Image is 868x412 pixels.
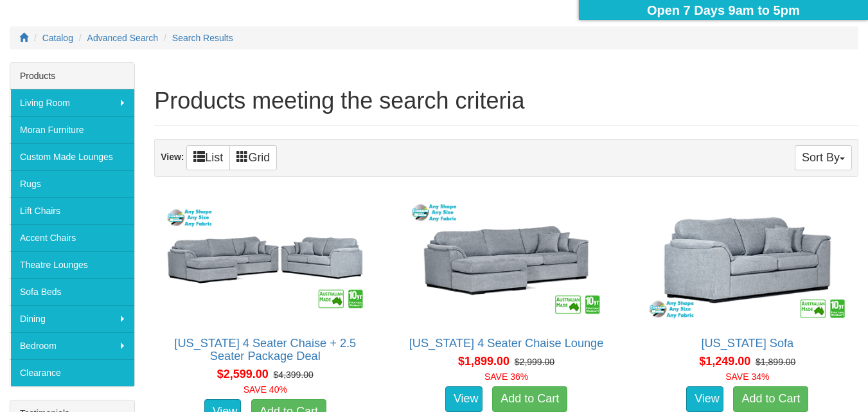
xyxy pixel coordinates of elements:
[484,372,528,382] font: SAVE 36%
[244,384,287,395] font: SAVE 40%
[174,337,356,363] a: [US_STATE] 4 Seater Chaise + 2.5 Seater Package Deal
[10,224,134,251] a: Accent Chairs
[161,152,184,162] strong: View:
[795,145,852,170] button: Sort By
[458,355,509,368] span: $1,899.00
[10,143,134,170] a: Custom Made Lounges
[402,197,610,324] img: Texas 4 Seater Chaise Lounge
[161,197,369,324] img: Texas 4 Seater Chaise + 2.5 Seater Package Deal
[756,357,795,367] del: $1,899.00
[87,33,159,43] a: Advanced Search
[10,332,134,359] a: Bedroom
[172,33,233,43] a: Search Results
[10,170,134,197] a: Rugs
[733,386,808,412] a: Add to Cart
[10,116,134,143] a: Moran Furniture
[42,33,73,43] a: Catalog
[154,88,858,114] h1: Products meeting the search criteria
[445,386,483,412] a: View
[10,251,134,278] a: Theatre Lounges
[186,145,230,170] a: List
[10,359,134,386] a: Clearance
[686,386,723,412] a: View
[10,278,134,305] a: Sofa Beds
[10,197,134,224] a: Lift Chairs
[10,305,134,332] a: Dining
[409,337,604,350] a: [US_STATE] 4 Seater Chaise Lounge
[725,372,769,382] font: SAVE 34%
[644,197,851,324] img: Texas Sofa
[274,370,314,380] del: $4,399.00
[492,386,567,412] a: Add to Cart
[217,368,269,381] span: $2,599.00
[10,63,134,89] div: Products
[229,145,277,170] a: Grid
[10,89,134,116] a: Living Room
[515,357,554,367] del: $2,999.00
[701,337,793,350] a: [US_STATE] Sofa
[699,355,750,368] span: $1,249.00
